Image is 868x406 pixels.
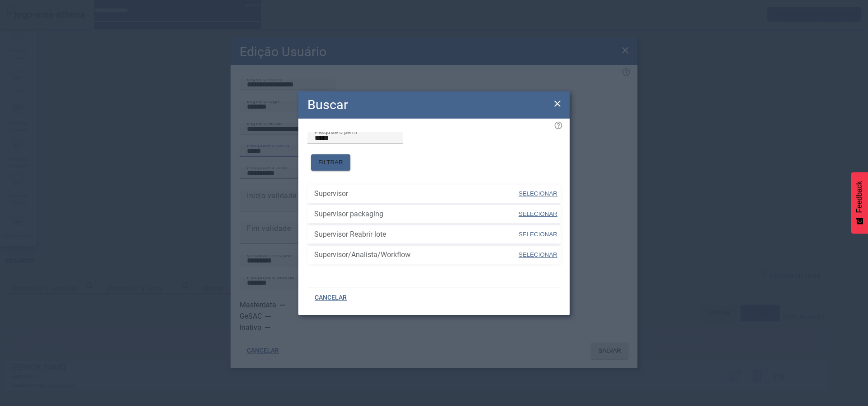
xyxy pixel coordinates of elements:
span: Supervisor packaging [314,209,518,220]
span: FILTRAR [318,158,343,167]
span: Supervisor Reabrir lote [314,229,518,240]
span: SELECIONAR [519,231,557,238]
span: SELECIONAR [519,190,557,197]
button: Feedback - Mostrar pesquisa [851,172,868,234]
span: Supervisor [314,188,518,199]
span: Feedback [855,181,863,213]
h2: Buscar [307,95,348,115]
span: SELECIONAR [519,210,557,217]
button: SELECIONAR [518,186,558,202]
button: FILTRAR [311,154,350,171]
button: CANCELAR [307,290,354,306]
button: SELECIONAR [518,226,558,243]
span: CANCELAR [315,293,347,302]
mat-label: Pesquise o perfil [315,129,357,135]
button: SELECIONAR [518,206,558,222]
span: SELECIONAR [519,251,557,258]
button: SELECIONAR [518,247,558,263]
span: Supervisor/Analista/Workflow [314,249,518,260]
